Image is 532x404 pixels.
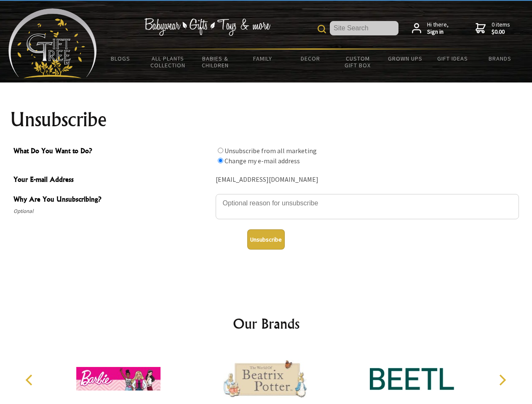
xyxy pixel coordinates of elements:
img: Babywear - Gifts - Toys & more [144,18,270,36]
h1: Unsubscribe [10,109,522,130]
a: Custom Gift Box [334,50,382,74]
input: What Do You Want to Do? [218,148,223,153]
button: Unsubscribe [247,229,285,250]
img: Babyware - Gifts - Toys and more... [8,8,97,78]
a: Brands [476,50,524,67]
span: Hi there, [427,21,449,36]
a: 0 items$0.00 [476,21,510,36]
a: All Plants Collection [144,50,192,74]
span: Optional [13,206,211,216]
textarea: Why Are You Unsubscribing? [216,194,519,219]
label: Change my e-mail address [225,157,300,165]
button: Previous [21,371,40,389]
input: Site Search [330,21,398,35]
img: product search [318,25,326,33]
span: Why Are You Unsubscribing? [13,194,211,206]
a: Decor [286,50,334,67]
input: What Do You Want to Do? [218,158,223,163]
a: Grown Ups [381,50,429,67]
a: Family [239,50,287,67]
button: Next [493,371,511,389]
span: What Do You Want to Do? [13,146,211,158]
strong: $0.00 [492,28,510,36]
a: BLOGS [97,50,144,67]
h2: Our Brands [17,314,516,334]
a: Babies & Children [192,50,239,74]
span: Your E-mail Address [13,174,211,186]
a: Gift Ideas [429,50,476,67]
span: 0 items [492,21,510,36]
div: [EMAIL_ADDRESS][DOMAIN_NAME] [216,173,519,186]
strong: Sign in [427,28,449,36]
a: Hi there,Sign in [412,21,449,36]
label: Unsubscribe from all marketing [225,146,317,155]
